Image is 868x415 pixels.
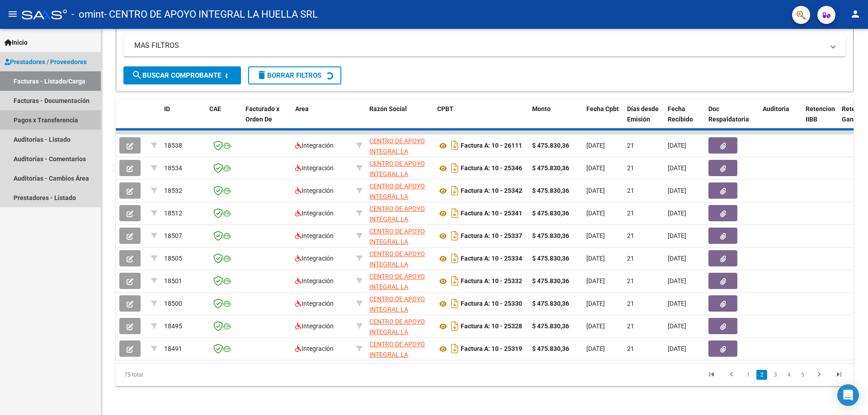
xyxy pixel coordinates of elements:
[164,105,170,112] span: ID
[369,339,430,358] div: 30716231107
[295,187,334,194] span: Integración
[164,277,182,284] span: 18501
[123,35,846,56] mat-expansion-panel-header: MAS FILTROS
[586,232,605,239] span: [DATE]
[627,105,659,123] span: Días desde Emisión
[586,300,605,307] span: [DATE]
[627,255,634,262] span: 21
[532,142,569,149] strong: $ 475.830,36
[586,142,605,149] span: [DATE]
[668,164,686,172] span: [DATE]
[532,322,569,330] strong: $ 475.830,36
[132,70,142,80] mat-icon: search
[369,294,430,313] div: 30716231107
[668,142,686,149] span: [DATE]
[449,206,461,220] i: Descargar documento
[164,164,182,172] span: 18534
[369,137,425,165] span: CENTRO DE APOYO INTEGRAL LA HUELLA SRL
[532,255,569,262] strong: $ 475.830,36
[668,255,686,262] span: [DATE]
[449,274,461,288] i: Descargar documento
[837,384,859,406] div: Open Intercom Messenger
[627,300,634,307] span: 21
[627,277,634,284] span: 21
[528,99,583,139] datatable-header-cell: Monto
[295,210,334,217] span: Integración
[292,99,353,139] datatable-header-cell: Area
[627,322,634,330] span: 21
[366,99,434,139] datatable-header-cell: Razón Social
[532,187,569,194] strong: $ 475.830,36
[586,277,605,284] span: [DATE]
[532,164,569,172] strong: $ 475.830,36
[295,142,334,149] span: Integración
[668,232,686,239] span: [DATE]
[449,251,461,266] i: Descargar documento
[295,322,334,330] span: Integración
[123,66,241,84] button: Buscar Comprobante
[532,345,569,352] strong: $ 475.830,36
[164,300,182,307] span: 18500
[242,99,292,139] datatable-header-cell: Facturado x Orden De
[369,250,425,278] span: CENTRO DE APOYO INTEGRAL LA HUELLA SRL
[369,318,425,346] span: CENTRO DE APOYO INTEGRAL LA HUELLA SRL
[586,210,605,217] span: [DATE]
[7,9,18,19] mat-icon: menu
[434,99,528,139] datatable-header-cell: CPBT
[132,71,221,79] span: Buscar Comprobante
[461,300,522,308] strong: Factura A: 10 - 25330
[134,41,824,51] mat-panel-title: MAS FILTROS
[586,345,605,352] span: [DATE]
[586,255,605,262] span: [DATE]
[164,232,182,239] span: 18507
[664,99,705,139] datatable-header-cell: Fecha Recibido
[437,105,453,112] span: CPBT
[369,228,425,256] span: CENTRO DE APOYO INTEGRAL LA HUELLA SRL
[668,322,686,330] span: [DATE]
[295,277,334,284] span: Integración
[586,164,605,172] span: [DATE]
[369,159,430,177] div: 30716231107
[532,105,551,112] span: Monto
[369,160,425,188] span: CENTRO DE APOYO INTEGRAL LA HUELLA SRL
[532,210,569,217] strong: $ 475.830,36
[627,187,634,194] span: 21
[627,232,634,239] span: 21
[627,210,634,217] span: 21
[248,66,341,84] button: Borrar Filtros
[369,136,430,155] div: 30716231107
[369,182,425,210] span: CENTRO DE APOYO INTEGRAL LA HUELLA SRL
[295,345,334,352] span: Integración
[369,317,430,336] div: 30716231107
[461,142,522,149] strong: Factura A: 10 - 26111
[295,232,334,239] span: Integración
[668,300,686,307] span: [DATE]
[449,183,461,198] i: Descargar documento
[461,255,522,262] strong: Factura A: 10 - 25334
[627,142,634,149] span: 21
[449,138,461,153] i: Descargar documento
[668,345,686,352] span: [DATE]
[369,249,430,268] div: 30716231107
[164,142,182,149] span: 18538
[532,232,569,239] strong: $ 475.830,36
[627,164,634,172] span: 21
[369,271,430,290] div: 30716231107
[705,99,759,139] datatable-header-cell: Doc Respaldatoria
[583,99,623,139] datatable-header-cell: Fecha Cpbt
[295,164,334,172] span: Integración
[759,99,802,139] datatable-header-cell: Auditoria
[532,300,569,307] strong: $ 475.830,36
[295,255,334,262] span: Integración
[369,105,407,112] span: Razón Social
[5,57,87,67] span: Prestadores / Proveedores
[164,210,182,217] span: 18512
[802,99,838,139] datatable-header-cell: Retencion IIBB
[369,181,430,200] div: 30716231107
[449,319,461,333] i: Descargar documento
[295,300,334,307] span: Integración
[586,105,619,112] span: Fecha Cpbt
[668,187,686,194] span: [DATE]
[160,99,206,139] datatable-header-cell: ID
[461,210,522,217] strong: Factura A: 10 - 25341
